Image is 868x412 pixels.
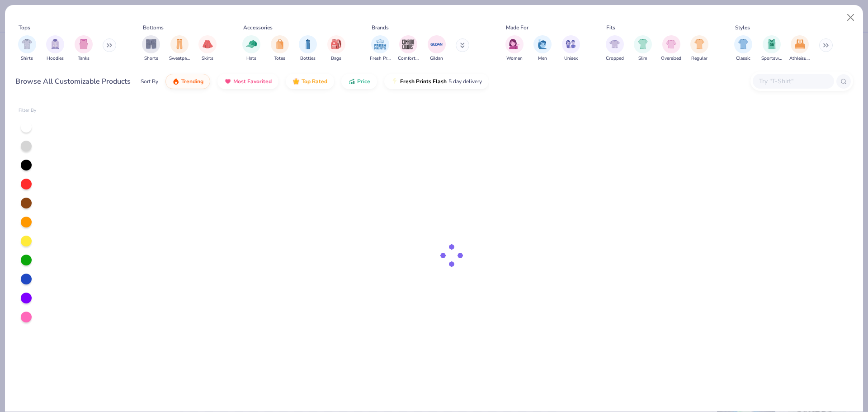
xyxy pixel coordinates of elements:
div: filter for Men [533,35,552,62]
img: Shirts Image [22,39,32,49]
span: Most Favorited [233,78,272,85]
div: filter for Totes [271,35,289,62]
button: Price [341,74,377,89]
button: filter button [75,35,93,62]
span: Fresh Prints Flash [400,78,447,85]
div: filter for Bottles [299,35,317,62]
button: filter button [661,35,681,62]
div: filter for Shirts [18,35,36,62]
img: Hoodies Image [50,39,60,49]
div: filter for Women [505,35,524,62]
div: Bottoms [143,24,164,32]
div: Styles [735,24,750,32]
button: Close [842,9,859,26]
img: Bottles Image [303,39,313,49]
div: filter for Classic [734,35,752,62]
button: filter button [505,35,524,62]
button: filter button [198,35,217,62]
button: filter button [46,35,64,62]
img: Oversized Image [666,39,676,49]
div: Tops [19,24,30,32]
img: TopRated.gif [292,78,300,85]
span: Shorts [144,55,158,62]
span: Oversized [661,55,681,62]
span: Totes [274,55,285,62]
img: Cropped Image [609,39,620,49]
span: Gildan [430,55,443,62]
span: Shirts [21,55,33,62]
div: Fits [606,24,615,32]
button: Top Rated [286,74,334,89]
button: filter button [242,35,260,62]
span: Price [357,78,370,85]
span: Hoodies [47,55,64,62]
div: filter for Bags [327,35,345,62]
img: trending.gif [172,78,179,85]
button: filter button [761,35,782,62]
span: Regular [691,55,708,62]
div: filter for Sportswear [761,35,782,62]
img: Fresh Prints Image [373,38,387,51]
div: filter for Hoodies [46,35,64,62]
img: Hats Image [246,39,257,49]
button: Fresh Prints Flash5 day delivery [384,74,489,89]
button: filter button [634,35,652,62]
div: Browse All Customizable Products [15,76,131,87]
button: filter button [690,35,708,62]
button: filter button [271,35,289,62]
div: filter for Tanks [75,35,93,62]
img: Shorts Image [146,39,156,49]
div: filter for Cropped [606,35,624,62]
img: Bags Image [331,39,341,49]
div: filter for Gildan [428,35,446,62]
img: Unisex Image [566,39,576,49]
button: filter button [169,35,190,62]
span: Tanks [78,55,90,62]
span: Hats [246,55,256,62]
button: filter button [299,35,317,62]
div: filter for Unisex [562,35,580,62]
button: filter button [370,35,391,62]
span: Sportswear [761,55,782,62]
button: Trending [165,74,210,89]
img: Skirts Image [203,39,213,49]
div: filter for Slim [634,35,652,62]
img: Gildan Image [430,38,443,51]
img: most_fav.gif [224,78,231,85]
img: flash.gif [391,78,398,85]
img: Sweatpants Image [175,39,184,49]
img: Classic Image [738,39,749,49]
img: Totes Image [275,39,285,49]
span: Athleisure [789,55,810,62]
button: filter button [606,35,624,62]
button: filter button [327,35,345,62]
button: Most Favorited [217,74,278,89]
img: Sportswear Image [767,39,777,49]
span: Top Rated [302,78,327,85]
span: Trending [181,78,203,85]
div: filter for Comfort Colors [398,35,419,62]
span: Comfort Colors [398,55,419,62]
div: filter for Fresh Prints [370,35,391,62]
img: Comfort Colors Image [401,38,415,51]
img: Tanks Image [79,39,89,49]
span: Fresh Prints [370,55,391,62]
button: filter button [398,35,419,62]
div: Accessories [243,24,273,32]
div: Made For [506,24,528,32]
span: 5 day delivery [448,76,482,87]
img: Athleisure Image [795,39,805,49]
div: filter for Oversized [661,35,681,62]
div: filter for Skirts [198,35,217,62]
img: Women Image [509,39,519,49]
div: filter for Shorts [142,35,160,62]
div: filter for Athleisure [789,35,810,62]
input: Try "T-Shirt" [758,76,828,86]
div: filter for Regular [690,35,708,62]
img: Slim Image [638,39,648,49]
span: Slim [638,55,647,62]
span: Cropped [606,55,624,62]
button: filter button [18,35,36,62]
span: Skirts [202,55,213,62]
img: Regular Image [694,39,705,49]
